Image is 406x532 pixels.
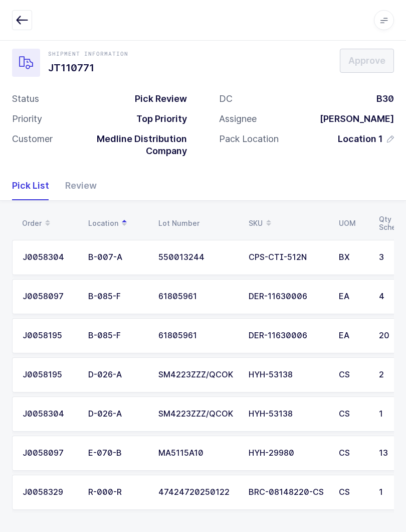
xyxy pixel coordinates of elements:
div: CS [339,449,367,458]
div: UOM [339,219,367,227]
div: D-026-A [88,410,146,419]
div: Pick Review [127,93,187,105]
div: CS [339,410,367,419]
div: Pack Location [219,133,279,145]
div: 47424720250122 [158,488,237,497]
div: HYH-53138 [249,410,327,419]
span: Location 1 [338,133,383,145]
div: HYH-53138 [249,370,327,379]
div: J0058304 [23,253,76,262]
div: SM4223ZZZ/QCOK [158,410,237,419]
div: Review [57,171,97,200]
div: BX [339,253,367,262]
div: B-085-F [88,292,146,301]
div: Priority [12,113,42,125]
div: EA [339,292,367,301]
div: Shipment Information [48,50,128,58]
div: J0058304 [23,410,76,419]
div: Status [12,93,39,105]
div: Location [88,215,146,232]
div: Lot Number [158,219,237,227]
div: DER-11630006 [249,331,327,340]
div: BRC-08148220-CS [249,488,327,497]
span: Approve [348,54,385,67]
div: J0058097 [23,292,76,301]
div: J0058195 [23,331,76,340]
div: MA5115A10 [158,449,237,458]
div: B-085-F [88,331,146,340]
div: EA [339,331,367,340]
div: Order [22,215,76,232]
span: B30 [376,93,394,104]
div: J0058195 [23,370,76,379]
div: Top Priority [128,113,187,125]
div: SM4223ZZZ/QCOK [158,370,237,379]
div: CPS-CTI-512N [249,253,327,262]
div: 550013244 [158,253,237,262]
div: CS [339,488,367,497]
div: B-007-A [88,253,146,262]
div: CS [339,370,367,379]
div: E-070-B [88,449,146,458]
div: [PERSON_NAME] [312,113,394,125]
h1: JT110771 [48,60,128,76]
div: J0058329 [23,488,76,497]
div: Assignee [219,113,257,125]
div: DC [219,93,233,105]
div: J0058097 [23,449,76,458]
div: SKU [249,215,327,232]
div: HYH-29980 [249,449,327,458]
div: Customer [12,133,53,157]
div: Pick List [12,171,57,200]
button: Location 1 [338,133,394,145]
div: R-000-R [88,488,146,497]
button: Approve [340,49,394,73]
div: 61805961 [158,292,237,301]
div: Medline Distribution Company [53,133,187,157]
div: DER-11630006 [249,292,327,301]
div: 61805961 [158,331,237,340]
div: D-026-A [88,370,146,379]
